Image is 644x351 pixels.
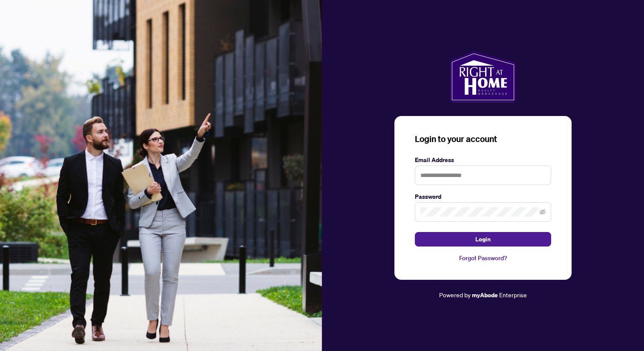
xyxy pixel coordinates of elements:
img: ma-logo [450,51,516,102]
label: Email Address [415,155,551,165]
button: Login [415,232,551,247]
a: Forgot Password? [415,253,551,263]
span: Enterprise [499,291,527,299]
label: Password [415,192,551,201]
span: Powered by [439,291,471,299]
span: eye-invisible [540,209,546,215]
span: Login [475,232,491,246]
h3: Login to your account [415,133,551,145]
a: myAbode [472,290,498,300]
